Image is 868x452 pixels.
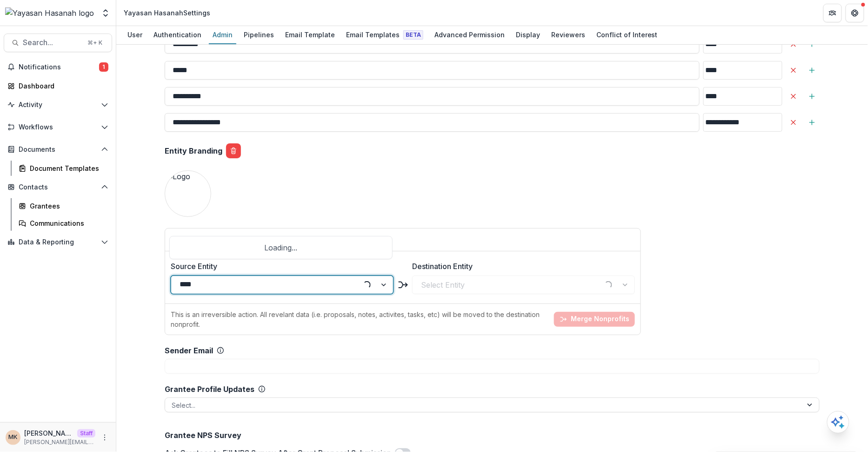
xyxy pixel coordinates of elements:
button: Open AI Assistant [827,411,849,433]
input: Delete AllocationAdd Sub-Category [165,113,700,132]
div: Dashboard [19,81,105,91]
button: Delete Allocation [786,63,801,78]
h2: Entity Branding [165,147,222,155]
a: Dashboard [4,78,112,94]
a: Authentication [150,26,205,44]
h2: Grantee Profile Updates [165,385,254,394]
button: Open Data & Reporting [4,235,112,250]
button: Notifications1 [4,60,112,74]
img: Yayasan Hasanah logo [5,7,94,19]
span: Data & Reporting [19,238,97,246]
button: Add Sub-Category [805,63,820,78]
div: Maya Kuppermann [9,434,18,440]
span: 1 [99,62,108,72]
a: Conflict of Interest [593,26,661,44]
div: Advanced Permission [431,28,508,41]
a: Reviewers [548,26,589,44]
label: Destination Entity [412,261,629,272]
button: Open Documents [4,142,112,157]
a: Grantees [15,198,112,214]
p: This is an irreversible action. All revelant data (i.e. proposals, notes, activites, tasks, etc) ... [171,310,550,329]
div: Grantees [30,201,105,211]
span: Documents [19,146,97,154]
a: User [124,26,146,44]
a: Document Templates [15,161,112,176]
a: Admin [209,26,236,44]
span: Workflows [19,123,97,131]
button: Get Help [846,4,864,22]
a: Display [512,26,544,44]
button: Merge Nonprofits [554,312,635,327]
span: Beta [403,30,423,40]
button: Partners [823,4,842,22]
p: [PERSON_NAME] [24,428,73,438]
a: Email Template [281,26,339,44]
button: Open Activity [4,97,112,112]
div: Admin [209,28,236,41]
button: Open Workflows [4,120,112,135]
div: Loading... [172,238,390,257]
h2: Grantee NPS Survey [165,431,820,440]
button: Delete Allocation [786,115,801,130]
p: Staff [77,429,95,438]
span: Notifications [19,63,99,71]
button: Open Contacts [4,180,112,195]
label: Source Entity [171,261,388,272]
div: Conflict of Interest [593,28,661,41]
div: Pipelines [240,28,278,41]
button: Delete Allocation [786,89,801,104]
a: Advanced Permission [431,26,508,44]
div: Merge Nonprofits [182,234,244,245]
div: ⌘ + K [86,38,104,48]
div: Email Template [281,28,339,41]
button: More [99,432,110,443]
a: Communications [15,216,112,231]
input: Delete AllocationAdd Sub-Category [165,87,700,106]
div: Email Templates [342,28,427,41]
div: Display [512,28,544,41]
button: Open entity switcher [99,4,112,22]
button: Search... [4,34,112,52]
a: Email Templates Beta [342,26,427,44]
div: Document Templates [30,163,105,173]
p: [PERSON_NAME][EMAIL_ADDRESS][DOMAIN_NAME] [24,438,95,446]
input: Delete AllocationAdd Sub-Category [703,61,782,80]
span: Contacts [19,183,97,191]
div: Authentication [150,28,205,41]
h2: Sender Email [165,346,213,355]
div: Communications [30,218,105,228]
span: Search... [23,38,82,47]
button: delete-logo-file [226,143,241,158]
button: Add Sub-Category [805,115,820,130]
input: Delete AllocationAdd Sub-Category [165,61,700,80]
div: User [124,28,146,41]
input: Delete AllocationAdd Sub-Category [703,87,782,106]
span: Activity [19,101,97,109]
button: Add Sub-Category [805,89,820,104]
a: Pipelines [240,26,278,44]
input: Delete AllocationAdd Sub-Category [703,113,782,132]
nav: breadcrumb [120,6,214,20]
div: Yayasan Hasanah Settings [124,8,210,18]
div: Reviewers [548,28,589,41]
